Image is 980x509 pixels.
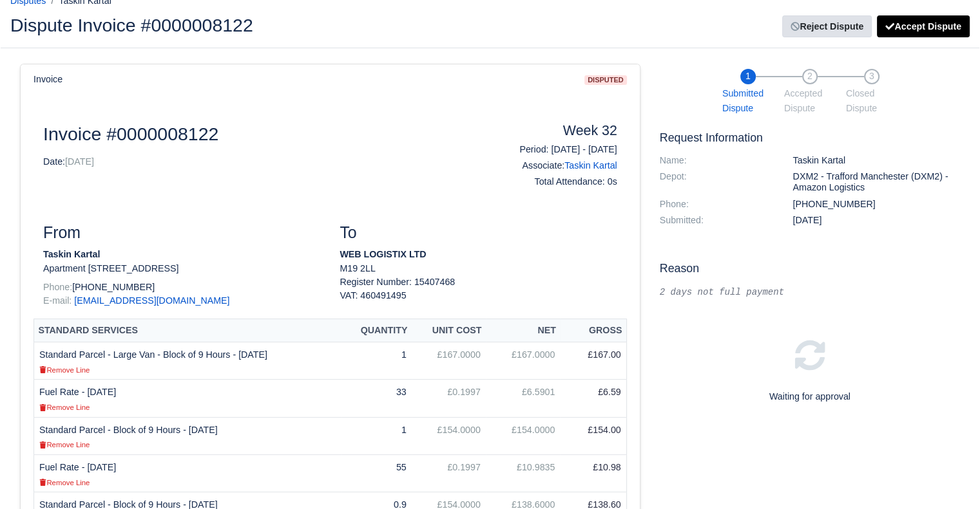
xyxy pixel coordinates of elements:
[412,380,486,417] td: £0.1997
[584,75,627,85] span: disputed
[486,342,561,380] td: £167.0000
[39,441,90,449] small: Remove Line
[783,155,970,166] dd: Taskin Kartal
[412,342,486,380] td: £167.0000
[412,454,486,492] td: £0.1997
[488,123,617,140] h4: Week 32
[660,286,960,299] div: 2 days not full payment
[660,389,960,404] p: Waiting for approval
[412,319,486,342] th: Unit Cost
[43,295,72,306] span: E-mail:
[39,479,90,486] small: Remove Line
[722,86,774,116] span: Submitted Dispute
[783,171,970,193] dd: DXM2 - Trafford Manchester (DXM2) - Amazon Logistics
[650,199,783,210] dt: Phone:
[43,223,320,243] h3: From
[488,160,617,171] h6: Associate:
[488,144,617,155] h6: Period: [DATE] - [DATE]
[10,16,481,34] h2: Dispute Invoice #0000008122
[341,319,412,342] th: Quantity
[39,477,90,487] a: Remove Line
[43,249,100,259] strong: Taskin Kartal
[43,282,72,292] span: Phone:
[793,215,821,225] span: 38 minutes ago
[39,402,90,412] a: Remove Line
[560,417,626,454] td: £154.00
[564,160,617,171] a: Taskin Kartal
[340,262,617,275] p: M19 2LL
[560,454,626,492] td: £10.98
[486,417,561,454] td: £154.0000
[39,403,90,411] small: Remove Line
[660,262,960,275] h5: Reason
[43,262,320,275] p: Apartment [STREET_ADDRESS]
[650,171,783,193] dt: Depot:
[660,131,960,145] h5: Request Information
[650,215,783,226] dt: Submitted:
[341,417,412,454] td: 1
[486,380,561,417] td: £6.5901
[341,454,412,492] td: 55
[39,364,90,375] a: Remove Line
[486,319,561,342] th: Net
[39,366,90,374] small: Remove Line
[341,342,412,380] td: 1
[330,275,626,303] div: Register Number: 15407468
[916,447,980,509] iframe: Chat Widget
[34,74,62,85] h6: Invoice
[784,86,836,116] span: Accepted Dispute
[341,380,412,417] td: 33
[34,454,341,492] td: Fuel Rate - [DATE]
[560,342,626,380] td: £167.00
[340,223,617,243] h3: To
[34,319,341,342] th: Standard Services
[486,454,561,492] td: £10.9835
[43,123,468,145] h2: Invoice #0000008122
[864,69,879,84] span: 3
[43,155,468,169] p: Date:
[877,15,970,37] button: Accept Dispute
[488,176,617,187] h6: Total Attendance: 0s
[34,342,341,380] td: Standard Parcel - Large Van - Block of 9 Hours - [DATE]
[560,319,626,342] th: Gross
[65,156,94,167] span: [DATE]
[802,69,818,84] span: 2
[34,417,341,454] td: Standard Parcel - Block of 9 Hours - [DATE]
[560,380,626,417] td: £6.59
[412,417,486,454] td: £154.0000
[340,289,617,302] div: VAT: 460491495
[74,295,229,306] a: [EMAIL_ADDRESS][DOMAIN_NAME]
[340,249,426,259] strong: WEB LOGISTIX LTD
[43,281,320,294] p: [PHONE_NUMBER]
[846,86,898,116] span: Closed Dispute
[39,439,90,449] a: Remove Line
[740,69,756,84] span: 1
[34,380,341,417] td: Fuel Rate - [DATE]
[783,199,970,210] dd: [PHONE_NUMBER]
[782,15,872,37] a: Reject Dispute
[650,155,783,166] dt: Name:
